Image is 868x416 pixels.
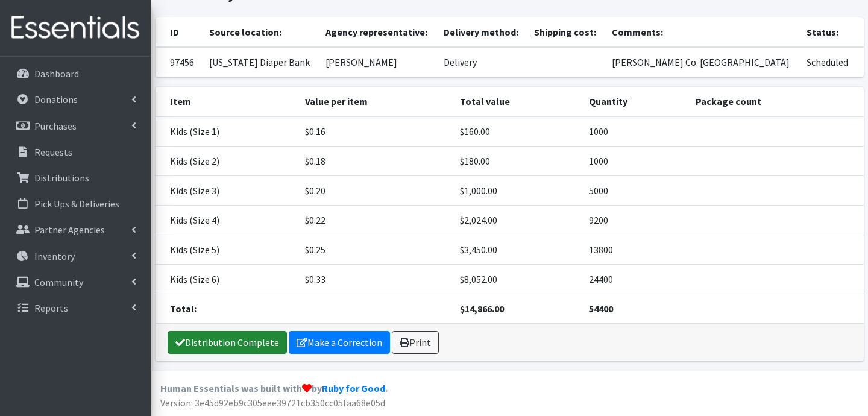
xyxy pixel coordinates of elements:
[202,47,319,77] td: [US_STATE] Diaper Bank
[160,397,385,409] span: Version: 3e45d92eb9c305eee39721cb350cc05faa68e05d
[156,147,298,176] td: Kids (Size 2)
[589,303,613,315] strong: 54400
[605,17,799,47] th: Comments:
[5,166,146,190] a: Distributions
[799,47,864,77] td: Scheduled
[582,206,688,235] td: 9200
[5,244,146,268] a: Inventory
[5,270,146,294] a: Community
[5,87,146,112] a: Donations
[322,382,385,394] a: Ruby for Good
[605,47,799,77] td: [PERSON_NAME] Co. [GEOGRAPHIC_DATA]
[527,17,605,47] th: Shipping cost:
[298,116,453,147] td: $0.16
[298,147,453,176] td: $0.18
[34,276,83,288] p: Community
[34,302,68,314] p: Reports
[156,235,298,265] td: Kids (Size 5)
[582,176,688,206] td: 5000
[5,114,146,138] a: Purchases
[436,47,527,77] td: Delivery
[34,224,105,236] p: Partner Agencies
[156,206,298,235] td: Kids (Size 4)
[156,116,298,147] td: Kids (Size 1)
[582,265,688,294] td: 24400
[688,87,864,116] th: Package count
[453,87,582,116] th: Total value
[5,218,146,242] a: Partner Agencies
[453,235,582,265] td: $3,450.00
[170,303,197,315] strong: Total:
[34,120,77,132] p: Purchases
[34,146,72,158] p: Requests
[298,87,453,116] th: Value per item
[582,87,688,116] th: Quantity
[156,87,298,116] th: Item
[298,265,453,294] td: $0.33
[289,331,390,354] a: Make a Correction
[460,303,504,315] strong: $14,866.00
[318,17,436,47] th: Agency representative:
[156,17,202,47] th: ID
[156,47,202,77] td: 97456
[5,296,146,320] a: Reports
[202,17,319,47] th: Source location:
[156,265,298,294] td: Kids (Size 6)
[34,68,79,80] p: Dashboard
[168,331,287,354] a: Distribution Complete
[5,140,146,164] a: Requests
[34,250,75,262] p: Inventory
[436,17,527,47] th: Delivery method:
[34,172,89,184] p: Distributions
[5,192,146,216] a: Pick Ups & Deliveries
[298,176,453,206] td: $0.20
[34,93,78,106] p: Donations
[318,47,436,77] td: [PERSON_NAME]
[582,235,688,265] td: 13800
[5,8,146,48] img: HumanEssentials
[392,331,439,354] a: Print
[453,147,582,176] td: $180.00
[34,198,119,210] p: Pick Ups & Deliveries
[5,61,146,86] a: Dashboard
[799,17,864,47] th: Status:
[453,206,582,235] td: $2,024.00
[160,382,388,394] strong: Human Essentials was built with by .
[298,235,453,265] td: $0.25
[453,116,582,147] td: $160.00
[453,176,582,206] td: $1,000.00
[298,206,453,235] td: $0.22
[156,176,298,206] td: Kids (Size 3)
[453,265,582,294] td: $8,052.00
[582,147,688,176] td: 1000
[582,116,688,147] td: 1000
